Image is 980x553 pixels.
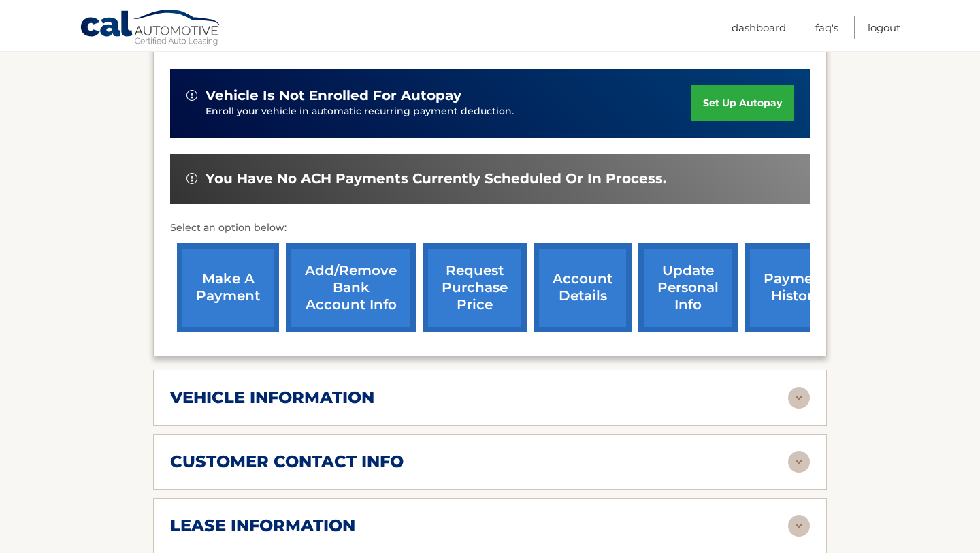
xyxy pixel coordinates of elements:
a: set up autopay [691,85,794,121]
span: You have no ACH payments currently scheduled or in process. [206,170,666,187]
img: accordion-rest.svg [788,515,810,537]
h2: vehicle information [170,388,374,408]
a: account details [534,243,632,332]
span: vehicle is not enrolled for autopay [206,87,461,104]
a: request purchase price [423,243,527,332]
a: FAQ's [815,16,838,39]
h2: customer contact info [170,452,404,472]
img: alert-white.svg [186,90,197,101]
p: Enroll your vehicle in automatic recurring payment deduction. [206,104,691,119]
a: Add/Remove bank account info [286,243,416,332]
h2: lease information [170,516,355,536]
a: make a payment [177,243,279,332]
a: update personal info [638,243,738,332]
img: accordion-rest.svg [788,451,810,473]
img: alert-white.svg [186,173,197,184]
img: accordion-rest.svg [788,387,810,409]
p: Select an option below: [170,220,810,236]
a: Dashboard [732,16,786,39]
a: payment history [745,243,847,332]
a: Logout [868,16,900,39]
a: Cal Automotive [80,9,223,48]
